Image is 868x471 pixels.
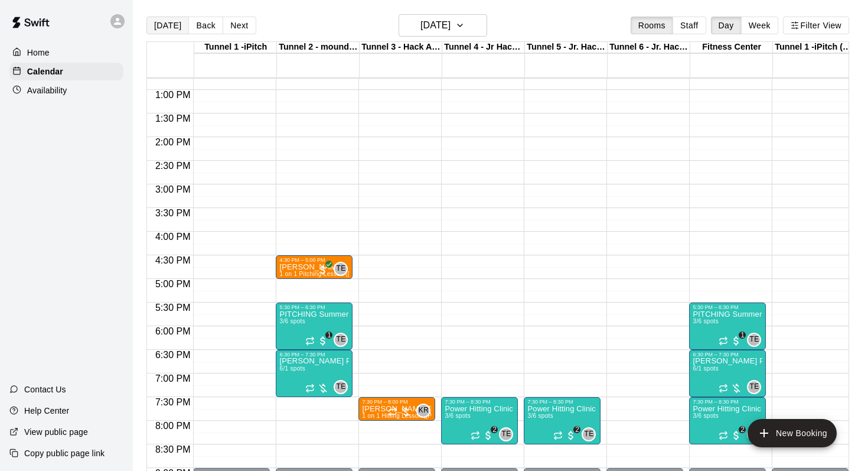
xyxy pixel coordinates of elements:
span: Recurring event [719,384,728,393]
div: 7:30 PM – 8:30 PM: Power Hitting Clinic (ages 13-17) [524,397,601,444]
p: View public page [24,426,88,438]
div: 7:30 PM – 8:30 PM [445,399,514,405]
div: Tunnel 3 - Hack Attack [360,42,442,53]
span: Recurring event [719,431,728,440]
span: All customers have paid [317,264,329,276]
div: Tunnel 4 - Jr Hack Attack [442,42,525,53]
span: TE [336,334,345,346]
span: 1 [739,332,746,339]
div: 7:30 PM – 8:30 PM: Power Hitting Clinic (ages 13-17) [689,397,766,444]
span: TE [749,334,759,346]
span: 1 / 3 customers have paid [730,335,742,347]
div: Tunnel 6 - Jr. Hack Attack [608,42,690,53]
button: [DATE] [399,14,487,37]
div: 6:30 PM – 7:30 PM [279,352,349,358]
div: 6:30 PM – 7:30 PM: Epstein Private Pitching Group [276,350,353,397]
button: Rooms [631,17,673,34]
div: 7:30 PM – 8:00 PM: 1 on 1 Hitting Lesson (Kevin Reeves) [358,397,435,421]
span: 4:00 PM [152,232,194,242]
span: 2:00 PM [152,137,194,147]
div: 7:30 PM – 8:30 PM [693,399,762,405]
p: Help Center [24,405,69,417]
span: Tyler Eckberg [504,427,513,441]
span: Recurring event [719,336,728,346]
span: 7:30 PM [152,397,194,407]
div: 7:30 PM – 8:00 PM [362,399,432,405]
a: Home [9,44,123,61]
span: 2 [491,426,498,433]
div: 4:30 PM – 5:00 PM: Cade Harper [276,255,353,279]
span: 2 / 3 customers have paid [482,430,494,441]
span: TE [584,428,593,440]
span: 3:00 PM [152,184,194,194]
p: Copy public page link [24,447,105,459]
span: Tyler Eckberg [338,380,348,394]
button: Filter View [783,17,849,34]
span: 3/6 spots filled [693,318,719,324]
h6: [DATE] [420,17,451,34]
span: Tyler Eckberg [752,333,761,347]
span: 1 [325,332,332,339]
span: 3/6 spots filled [693,412,719,419]
span: 2 / 3 customers have paid [565,430,577,441]
p: Calendar [27,66,63,77]
div: 5:30 PM – 6:30 PM [279,304,349,310]
span: 1 on 1 Hitting Lesson ([PERSON_NAME]) [362,412,479,419]
span: 3/6 spots filled [445,412,471,419]
span: TE [501,428,511,440]
span: 8:00 PM [152,421,194,431]
div: 7:30 PM – 8:30 PM [527,399,597,405]
p: Availability [27,85,67,96]
span: 5:30 PM [152,303,194,313]
div: Tyler Eckberg [499,427,513,441]
div: Tyler Eckberg [334,380,348,394]
span: KR [419,405,429,417]
span: 6/1 spots filled [279,365,305,372]
button: [DATE] [146,17,189,34]
div: Tyler Eckberg [747,333,761,347]
span: Recurring event [388,407,397,417]
span: 2:30 PM [152,161,194,171]
span: Tyler Eckberg [586,427,596,441]
span: 3/6 spots filled [527,412,553,419]
span: 2 / 3 customers have paid [730,430,742,441]
span: 1:00 PM [152,90,194,100]
button: Staff [673,17,706,34]
span: 6/1 spots filled [693,365,719,372]
div: 6:30 PM – 7:30 PM [693,352,762,358]
button: add [748,419,837,447]
span: 3/6 spots filled [279,318,305,324]
span: TE [336,381,345,393]
button: Back [188,17,223,34]
span: 8:30 PM [152,444,194,454]
div: Tunnel 1 -iPitch [194,42,277,53]
span: 6:00 PM [152,326,194,336]
a: Calendar [9,63,123,80]
span: 1:30 PM [152,113,194,124]
div: 5:30 PM – 6:30 PM [693,304,762,310]
div: Tunnel 2 - mounds and MOCAP [277,42,360,53]
div: Tyler Eckberg [334,333,348,347]
div: 4:30 PM – 5:00 PM [279,257,349,263]
span: 3:30 PM [152,208,194,218]
div: Tyler Eckberg [582,427,596,441]
a: Availability [9,82,123,99]
button: Day [711,17,742,34]
span: TE [336,263,345,275]
div: Tunnel 5 - Jr. Hack Attack [525,42,608,53]
div: 5:30 PM – 6:30 PM: PITCHING Summer - Fall Bridge Program [689,303,766,350]
div: Tyler Eckberg [334,262,348,276]
div: Tunnel 1 -iPitch (guest pass) [773,42,856,53]
div: Tyler Eckberg [747,380,761,394]
span: 6:30 PM [152,350,194,360]
span: 7:00 PM [152,373,194,384]
p: Home [27,47,50,59]
span: Tyler Eckberg [752,380,761,394]
span: TE [749,381,759,393]
span: Recurring event [305,384,315,393]
button: Week [741,17,778,34]
span: 1 on 1 Pitching Lesson ([PERSON_NAME]) [279,271,401,277]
